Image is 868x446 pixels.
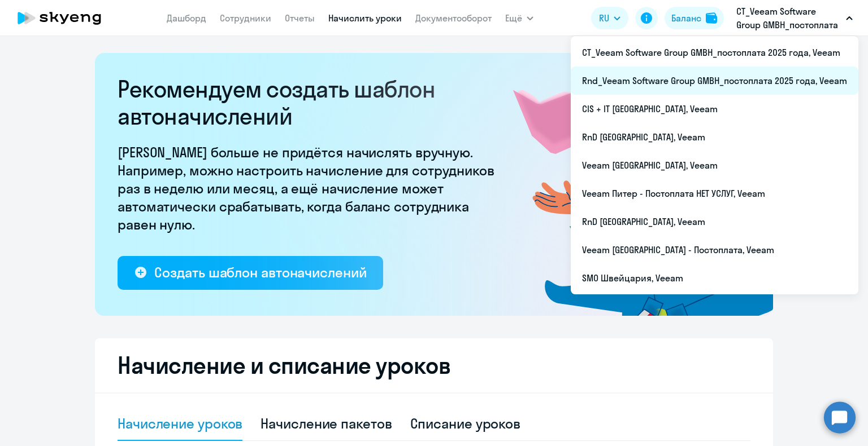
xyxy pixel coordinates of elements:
[731,5,858,32] button: CT_Veeam Software Group GMBH_постоплата 2025 года, Veeam
[410,414,521,432] div: Списание уроков
[505,11,522,25] span: Ещё
[571,36,858,294] ul: Ещё
[591,7,628,29] button: RU
[220,12,271,24] a: Сотрудники
[118,143,502,233] p: [PERSON_NAME] больше не придётся начислять вручную. Например, можно настроить начисление для сотр...
[118,256,383,290] button: Создать шаблон автоначислений
[167,12,206,24] a: Дашборд
[118,414,242,432] div: Начисление уроков
[671,11,701,25] div: Баланс
[415,12,492,24] a: Документооборот
[328,12,402,24] a: Начислить уроки
[154,263,366,281] div: Создать шаблон автоначислений
[505,7,533,29] button: Ещё
[665,7,724,29] button: Балансbalance
[118,76,502,130] h2: Рекомендуем создать шаблон автоначислений
[118,352,750,379] h2: Начисление и списание уроков
[599,11,609,25] span: RU
[285,12,315,24] a: Отчеты
[706,12,717,24] img: balance
[736,5,841,32] p: CT_Veeam Software Group GMBH_постоплата 2025 года, Veeam
[261,414,392,432] div: Начисление пакетов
